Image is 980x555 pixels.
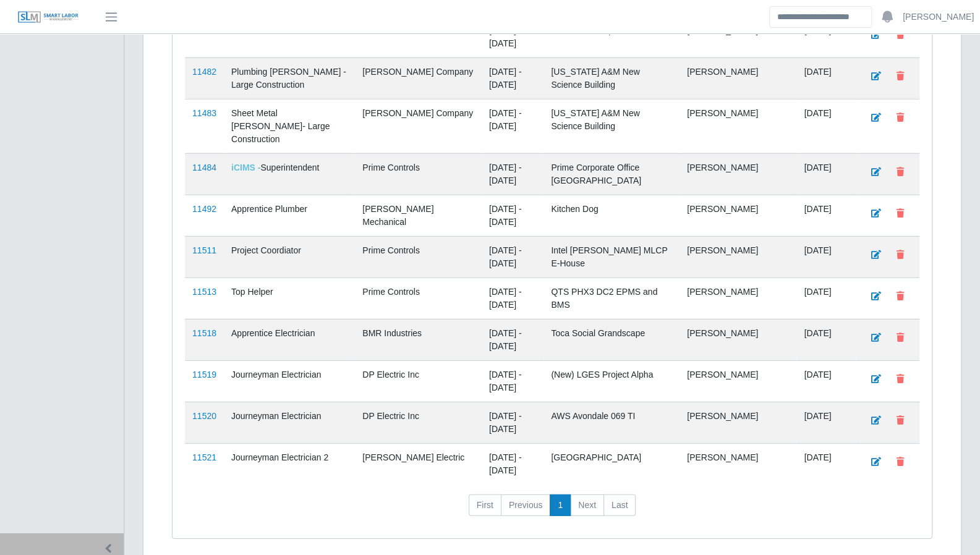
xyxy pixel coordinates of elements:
a: 1 [550,494,571,517]
td: Apprentice Electrician [224,319,355,360]
td: [PERSON_NAME] [680,99,796,153]
input: Search [769,6,872,28]
td: Warehouse Associate [224,16,355,57]
a: [PERSON_NAME] [903,11,974,23]
td: AWS Avondale 069 TI [543,402,680,443]
td: [PERSON_NAME] [680,443,796,485]
nav: pagination [185,494,919,527]
td: [PERSON_NAME] [680,319,796,360]
td: [DATE] - [DATE] [482,402,543,443]
a: 11492 [192,204,216,214]
td: [DATE] - [DATE] [482,195,543,236]
td: [DATE] - [DATE] [482,153,543,195]
td: [DATE] [796,319,856,360]
td: [PERSON_NAME] Company [355,99,482,153]
td: [DATE] - [DATE] [482,277,543,319]
td: [DATE] [796,16,856,57]
img: SLM Logo [17,11,79,24]
td: [DATE] - [DATE] [482,236,543,277]
td: [PERSON_NAME] Electric [355,443,482,485]
td: Warehouse Department [543,16,680,57]
a: 11521 [192,452,216,462]
td: [PERSON_NAME] [680,360,796,402]
a: 11513 [192,287,216,297]
td: [DATE] - [DATE] [482,57,543,99]
td: [DATE] [796,195,856,236]
td: [DATE] - [DATE] [482,99,543,153]
td: [DATE] [796,99,856,153]
td: Plumbing [PERSON_NAME] - Large Construction [224,57,355,99]
td: Journeyman Electrician [224,360,355,402]
td: [PERSON_NAME] Mechanical [355,195,482,236]
td: Toca Social Grandscape [543,319,680,360]
td: (New) LGES Project Alpha [543,360,680,402]
td: Prime Controls [355,16,482,57]
td: [DATE] [796,277,856,319]
td: [PERSON_NAME] [680,236,796,277]
td: Top Helper [224,277,355,319]
td: [DATE] [796,236,856,277]
td: [DATE] - [DATE] [482,443,543,485]
td: [US_STATE] A&M New Science Building [543,57,680,99]
td: QTS PHX3 DC2 EPMS and BMS [543,277,680,319]
a: 11520 [192,411,216,421]
a: 11511 [192,245,216,255]
td: Apprentice Plumber [224,195,355,236]
td: [DATE] [796,402,856,443]
td: [DATE] [796,57,856,99]
td: [DATE] [796,443,856,485]
td: [PERSON_NAME] Company [355,57,482,99]
a: 11518 [192,328,216,338]
a: 11482 [192,67,216,77]
td: Prime Controls [355,153,482,195]
td: Project Coordiator [224,236,355,277]
td: Sheet Metal [PERSON_NAME]- Large Construction [224,99,355,153]
a: 11481 [192,25,216,35]
td: DP Electric Inc [355,360,482,402]
a: 11483 [192,108,216,118]
span: iCIMS - [231,163,260,172]
a: 11484 [192,163,216,172]
td: [PERSON_NAME] [680,195,796,236]
td: BMR Industries [355,319,482,360]
td: Superintendent [224,153,355,195]
td: Intel [PERSON_NAME] MLCP E-House [543,236,680,277]
a: 11519 [192,370,216,379]
td: Prime Controls [355,236,482,277]
td: [DATE] - [DATE] [482,360,543,402]
td: [US_STATE] A&M New Science Building [543,99,680,153]
td: [PERSON_NAME] [680,277,796,319]
td: [GEOGRAPHIC_DATA] [543,443,680,485]
td: [DATE] - [DATE] [482,16,543,57]
td: Prime Corporate Office [GEOGRAPHIC_DATA] [543,153,680,195]
td: [DATE] [796,153,856,195]
td: [PERSON_NAME] [680,153,796,195]
td: [PERSON_NAME] [680,16,796,57]
td: Prime Controls [355,277,482,319]
td: Journeyman Electrician [224,402,355,443]
td: Kitchen Dog [543,195,680,236]
td: [PERSON_NAME] [680,402,796,443]
td: [DATE] - [DATE] [482,319,543,360]
td: [PERSON_NAME] [680,57,796,99]
td: DP Electric Inc [355,402,482,443]
td: [DATE] [796,360,856,402]
td: Journeyman Electrician 2 [224,443,355,485]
